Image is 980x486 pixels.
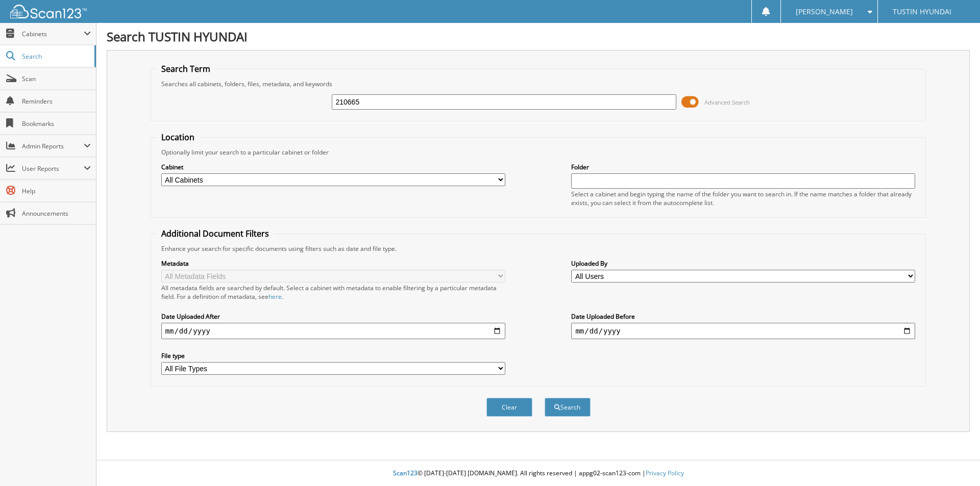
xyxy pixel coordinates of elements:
[22,142,84,150] span: Admin Reports
[571,312,915,321] label: Date Uploaded Before
[161,284,505,301] div: All metadata fields are searched by default. Select a cabinet with metadata to enable filtering b...
[22,119,91,128] span: Bookmarks
[156,80,921,88] div: Searches all cabinets, folders, files, metadata, and keywords
[22,52,89,61] span: Search
[393,469,418,477] span: Scan123
[161,351,505,360] label: File type
[107,28,970,45] h1: Search TUSTIN HYUNDAI
[156,148,921,157] div: Optionally limit your search to a particular cabinet or folder
[704,98,750,106] span: Advanced Search
[571,190,915,207] div: Select a cabinet and begin typing the name of the folder you want to search in. If the name match...
[10,5,87,18] img: scan123-logo-white.svg
[22,30,84,38] span: Cabinets
[929,437,980,486] iframe: Chat Widget
[161,163,505,171] label: Cabinet
[22,164,84,173] span: User Reports
[545,398,591,417] button: Search
[646,469,684,477] a: Privacy Policy
[161,259,505,268] label: Metadata
[486,398,532,417] button: Clear
[22,187,91,195] span: Help
[161,323,505,339] input: start
[156,132,200,143] legend: Location
[22,209,91,218] span: Announcements
[571,163,915,171] label: Folder
[161,312,505,321] label: Date Uploaded After
[796,9,853,15] span: [PERSON_NAME]
[571,323,915,339] input: end
[893,9,951,15] span: TUSTIN HYUNDAI
[96,461,980,486] div: © [DATE]-[DATE] [DOMAIN_NAME]. All rights reserved | appg02-scan123-com |
[268,292,282,301] a: here
[22,97,91,106] span: Reminders
[22,74,91,83] span: Scan
[156,63,215,74] legend: Search Term
[571,259,915,268] label: Uploaded By
[156,244,921,253] div: Enhance your search for specific documents using filters such as date and file type.
[156,228,274,239] legend: Additional Document Filters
